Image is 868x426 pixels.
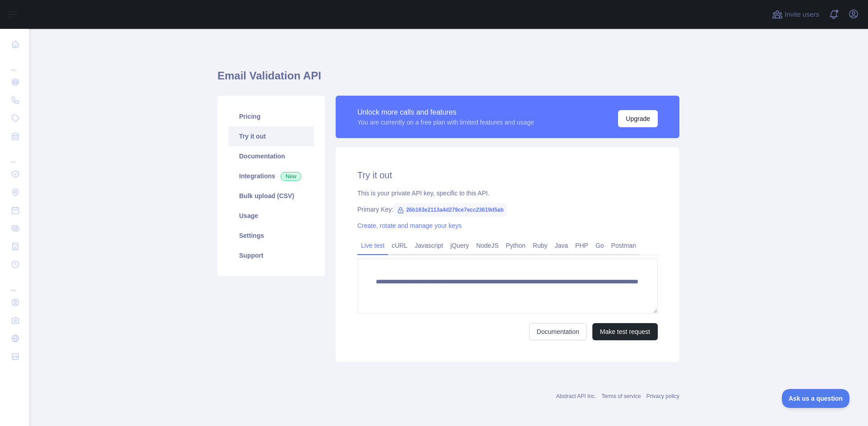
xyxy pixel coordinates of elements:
a: Create, rotate and manage your keys [357,222,462,229]
a: Bulk upload (CSV) [228,186,314,206]
a: Javascript [411,238,447,253]
div: You are currently on a free plan with limited features and usage [357,118,534,127]
a: Documentation [228,146,314,166]
a: Usage [228,206,314,226]
a: Postman [608,238,640,253]
a: Abstract API Inc. [556,393,596,399]
span: 26b163e2113a4d279ce7ecc23619d5ab [393,203,507,217]
a: Documentation [529,323,587,340]
a: Terms of service [601,393,641,399]
button: Upgrade [618,110,658,127]
span: New [281,172,301,181]
a: jQuery [447,238,472,253]
span: Invite users [785,9,819,20]
a: NodeJS [472,238,502,253]
div: ... [7,274,22,292]
h1: Email Validation API [217,69,679,90]
div: ... [7,146,22,164]
a: Python [502,238,529,253]
div: Primary Key: [357,205,658,214]
div: Unlock more calls and features [357,107,534,118]
a: Settings [228,226,314,245]
a: Integrations New [228,166,314,186]
button: Invite users [770,7,821,22]
a: Java [551,238,572,253]
a: Pricing [228,106,314,126]
a: Try it out [228,126,314,146]
a: Live test [357,238,388,253]
a: Go [592,238,608,253]
a: Support [228,245,314,265]
a: cURL [388,238,411,253]
h2: Try it out [357,169,658,181]
iframe: Toggle Customer Support [782,389,850,408]
a: PHP [572,238,592,253]
button: Make test request [592,323,658,340]
div: ... [7,54,22,72]
div: This is your private API key, specific to this API. [357,189,658,198]
a: Ruby [529,238,551,253]
a: Privacy policy [646,393,679,399]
